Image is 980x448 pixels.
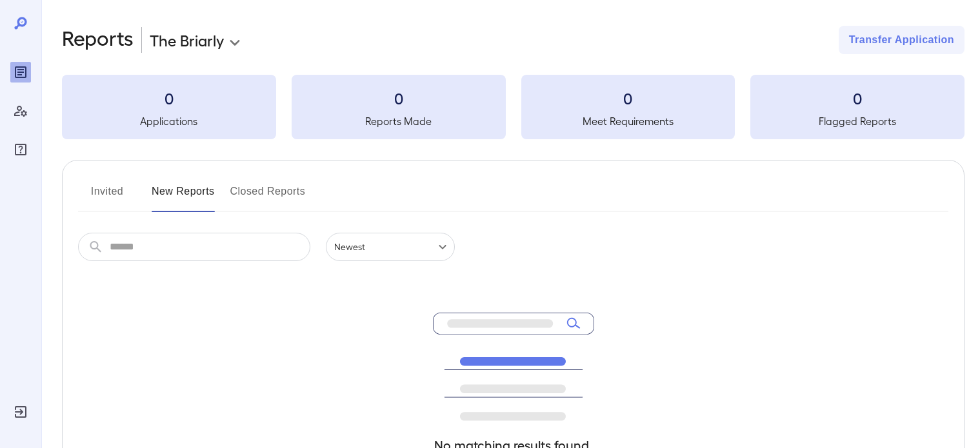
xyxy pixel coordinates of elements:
button: Closed Reports [230,181,306,212]
p: The Briarly [150,30,224,50]
div: Newest [326,233,455,261]
h5: Flagged Reports [750,113,965,129]
h3: 0 [750,88,965,108]
button: Transfer Application [839,26,965,54]
h3: 0 [62,88,276,108]
h3: 0 [292,88,506,108]
div: Manage Users [10,101,31,121]
h5: Reports Made [292,113,506,129]
button: Invited [78,181,136,212]
div: Log Out [10,402,31,422]
summary: 0Applications0Reports Made0Meet Requirements0Flagged Reports [62,75,965,139]
h5: Applications [62,113,276,129]
h2: Reports [62,26,134,54]
h5: Meet Requirements [521,113,735,129]
div: FAQ [10,139,31,160]
div: Reports [10,62,31,83]
button: New Reports [152,181,215,212]
h3: 0 [521,88,735,108]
